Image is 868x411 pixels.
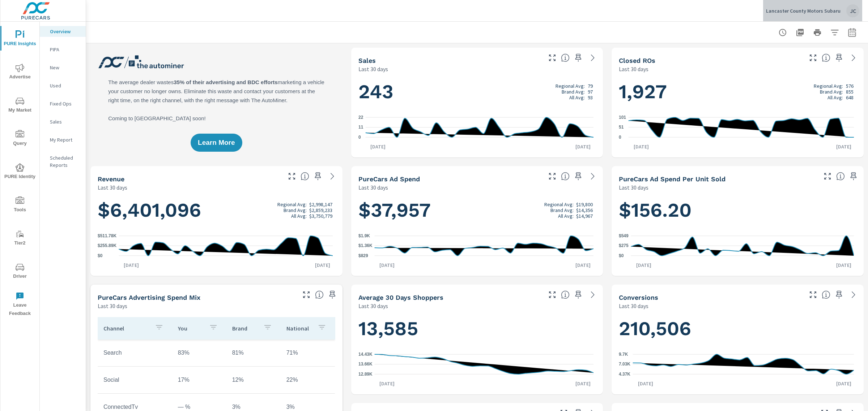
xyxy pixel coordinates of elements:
[629,143,654,150] p: [DATE]
[40,116,86,127] div: Sales
[309,207,332,213] p: $2,859,233
[98,302,127,310] p: Last 30 days
[619,125,624,130] text: 51
[587,52,599,64] a: See more details in report
[284,207,307,213] p: Brand Avg:
[3,292,37,318] span: Leave Feedback
[833,52,845,64] span: Save this to your personalized report
[619,243,629,248] text: $275
[312,170,324,182] span: Save this to your personalized report
[619,362,630,367] text: 7.03K
[3,97,37,114] span: My Market
[3,64,37,81] span: Advertise
[619,372,630,377] text: 4.37K
[374,380,400,387] p: [DATE]
[833,289,845,300] span: Save this to your personalized report
[569,95,585,100] p: All Avg:
[619,233,629,238] text: $549
[40,44,86,55] div: PIPA
[3,163,37,181] span: PURE Identity
[358,183,388,192] p: Last 30 days
[286,170,298,182] button: Make Fullscreen
[820,89,843,95] p: Brand Avg:
[50,82,80,89] p: Used
[766,8,841,14] p: Lancaster County Motors Subaru
[619,175,726,183] h5: PureCars Ad Spend Per Unit Sold
[358,253,368,258] text: $829
[358,79,596,104] h1: 243
[3,230,37,247] span: Tier2
[172,371,226,389] td: 17%
[281,344,335,362] td: 71%
[576,207,593,213] p: $14,356
[358,175,420,183] h5: PureCars Ad Spend
[558,213,574,219] p: All Avg:
[831,143,856,150] p: [DATE]
[576,213,593,219] p: $14,967
[827,95,843,100] p: All Avg:
[50,46,80,53] p: PIPA
[588,95,593,100] p: 93
[232,325,258,332] p: Brand
[358,125,363,130] text: 11
[291,213,307,219] p: All Avg:
[822,170,833,182] button: Make Fullscreen
[831,380,856,387] p: [DATE]
[848,170,859,182] span: Save this to your personalized report
[358,57,376,64] h5: Sales
[3,30,37,48] span: PURE Insights
[191,134,242,152] button: Learn More
[846,4,859,17] div: JC
[98,371,172,389] td: Social
[98,243,116,248] text: $255.89K
[358,302,388,310] p: Last 30 days
[358,372,373,377] text: 12.89K
[619,65,648,73] p: Last 30 days
[822,53,830,62] span: Number of Repair Orders Closed by the selected dealership group over the selected time range. [So...
[226,344,281,362] td: 81%
[810,25,825,40] button: Print Report
[281,371,335,389] td: 22%
[40,152,86,170] div: Scheduled Reports
[40,62,86,73] div: New
[50,100,80,107] p: Fixed Ops
[358,115,363,120] text: 22
[561,53,570,62] span: Number of vehicles sold by the dealership over the selected date range. [Source: This data is sou...
[315,290,324,299] span: This table looks at how you compare to the amount of budget you spend per channel as opposed to y...
[286,325,312,332] p: National
[550,207,574,213] p: Brand Avg:
[619,57,655,64] h5: Closed ROs
[814,83,843,89] p: Regional Avg:
[98,233,116,238] text: $511.78K
[277,202,307,207] p: Regional Avg:
[587,170,599,182] a: See more details in report
[848,52,859,64] a: See more details in report
[848,289,859,300] a: See more details in report
[3,196,37,214] span: Tools
[546,170,558,182] button: Make Fullscreen
[50,118,80,125] p: Sales
[546,52,558,64] button: Make Fullscreen
[301,289,312,300] button: Make Fullscreen
[546,289,558,300] button: Make Fullscreen
[98,344,172,362] td: Search
[570,261,596,269] p: [DATE]
[619,316,856,341] h1: 210,506
[631,261,656,269] p: [DATE]
[619,294,658,301] h5: Conversions
[358,233,370,238] text: $1.9K
[846,95,854,100] p: 648
[807,52,819,64] button: Make Fullscreen
[365,143,391,150] p: [DATE]
[619,135,621,140] text: 0
[561,290,570,299] span: A rolling 30 day total of daily Shoppers on the dealership website, averaged over the selected da...
[119,261,144,269] p: [DATE]
[0,22,39,321] div: nav menu
[827,25,842,40] button: Apply Filters
[310,261,335,269] p: [DATE]
[358,316,596,341] h1: 13,585
[573,289,584,300] span: Save this to your personalized report
[573,170,584,182] span: Save this to your personalized report
[301,172,309,181] span: Total sales revenue over the selected date range. [Source: This data is sourced from the dealer’s...
[327,170,338,182] a: See more details in report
